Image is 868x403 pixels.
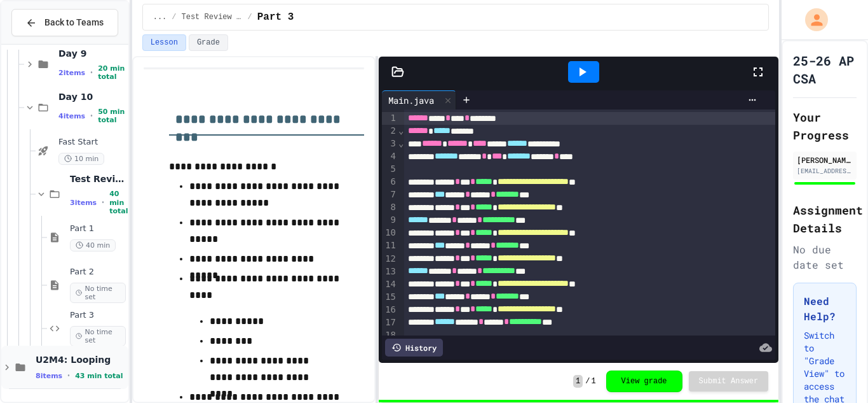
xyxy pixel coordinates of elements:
[382,214,398,227] div: 9
[70,223,126,234] span: Part 1
[70,173,126,185] span: Test Review (40 mins)
[606,371,682,392] button: View grade
[382,227,398,239] div: 10
[797,154,853,166] div: [PERSON_NAME]
[98,64,126,81] span: 20 min total
[58,91,126,103] span: Day 10
[382,176,398,188] div: 6
[792,5,831,34] div: My Account
[58,137,126,148] span: Fast Start
[382,278,398,291] div: 14
[142,34,186,51] button: Lesson
[248,12,252,22] span: /
[382,163,398,176] div: 5
[109,190,128,215] span: 40 min total
[98,108,126,124] span: 50 min total
[793,108,857,144] h2: Your Progress
[90,111,93,121] span: •
[382,125,398,138] div: 2
[382,188,398,201] div: 7
[75,372,123,380] span: 43 min total
[385,339,443,357] div: History
[382,239,398,252] div: 11
[382,138,398,150] div: 3
[70,283,126,303] span: No time set
[67,371,70,381] span: •
[153,12,167,22] span: ...
[591,376,595,386] span: 1
[70,267,126,278] span: Part 2
[793,201,857,237] h2: Assignment Details
[70,199,97,207] span: 3 items
[793,242,857,272] div: No due date set
[804,293,846,324] h3: Need Help?
[585,376,590,386] span: /
[189,34,228,51] button: Grade
[58,69,85,77] span: 2 items
[70,310,126,321] span: Part 3
[70,326,126,346] span: No time set
[382,253,398,265] div: 12
[382,150,398,163] div: 4
[44,16,104,29] span: Back to Teams
[382,112,398,125] div: 1
[382,316,398,329] div: 17
[573,375,583,388] span: 1
[382,329,398,342] div: 18
[382,265,398,278] div: 13
[797,166,853,176] div: [EMAIL_ADDRESS][DOMAIN_NAME]
[90,67,93,78] span: •
[382,201,398,214] div: 8
[36,372,62,380] span: 8 items
[70,239,116,251] span: 40 min
[11,9,118,36] button: Back to Teams
[102,197,104,208] span: •
[257,10,294,25] span: Part 3
[382,291,398,304] div: 15
[398,125,404,136] span: Fold line
[172,12,176,22] span: /
[699,376,759,386] span: Submit Answer
[36,354,126,365] span: U2M4: Looping
[382,94,440,107] div: Main.java
[58,153,104,165] span: 10 min
[382,90,456,110] div: Main.java
[382,304,398,316] div: 16
[182,12,243,22] span: Test Review (35 mins)
[58,112,85,120] span: 4 items
[398,138,404,148] span: Fold line
[689,371,769,392] button: Submit Answer
[58,48,126,59] span: Day 9
[793,52,857,87] h1: 25-26 AP CSA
